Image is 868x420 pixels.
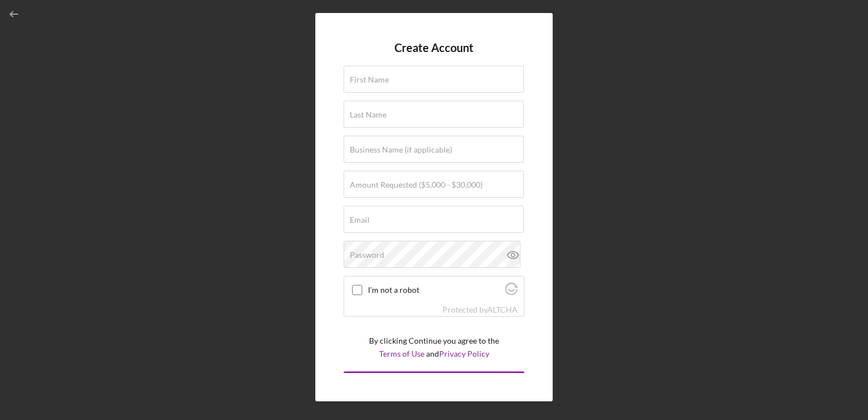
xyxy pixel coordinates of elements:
[350,180,483,189] label: Amount Requested ($5,000 - $30,000)
[369,335,499,360] p: By clicking Continue you agree to the and
[368,285,502,295] label: I'm not a robot
[394,41,474,54] h4: Create Account
[379,349,424,358] a: Terms of Use
[350,215,370,224] label: Email
[398,371,453,394] div: Create Account
[439,349,489,358] a: Privacy Policy
[442,305,518,314] div: Protected by
[350,250,384,259] label: Password
[350,110,387,119] label: Last Name
[487,305,518,314] a: Visit Altcha.org
[350,75,389,84] label: First Name
[350,145,452,154] label: Business Name (if applicable)
[344,371,524,394] button: Create Account
[505,287,518,297] a: Visit Altcha.org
